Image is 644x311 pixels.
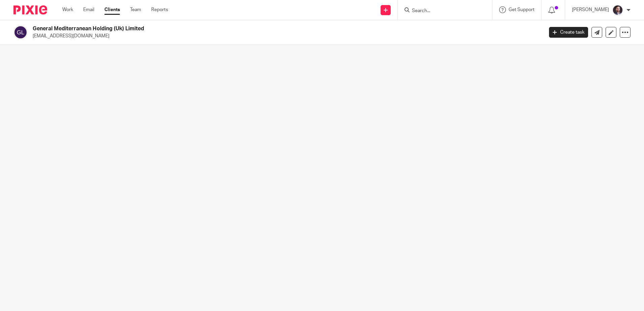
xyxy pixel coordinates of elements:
p: [EMAIL_ADDRESS][DOMAIN_NAME] [33,33,539,39]
input: Search [411,8,472,14]
a: Team [130,6,141,13]
p: [PERSON_NAME] [572,6,609,13]
a: Reports [151,6,168,13]
img: Pixie [13,5,47,14]
span: Get Support [509,7,535,12]
a: Create task [549,27,588,38]
a: Work [62,6,73,13]
a: Email [83,6,94,13]
h2: General Mediterranean Holding (Uk) Limited [33,25,438,32]
a: Clients [104,6,120,13]
img: Capture.PNG [612,5,623,15]
img: svg%3E [13,25,28,39]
